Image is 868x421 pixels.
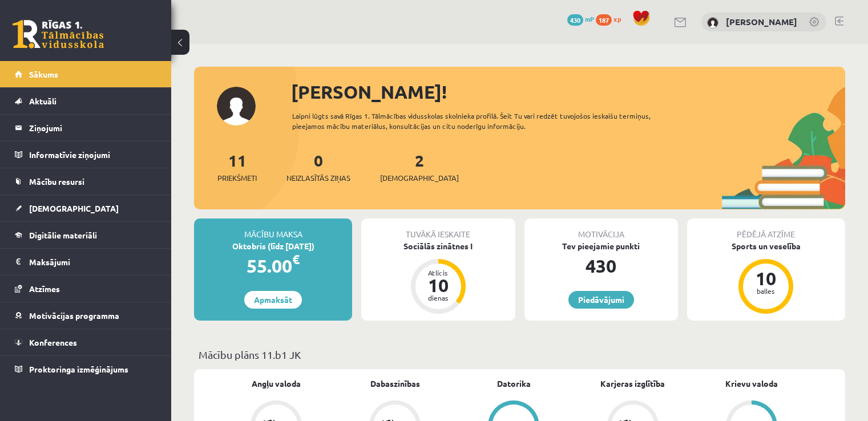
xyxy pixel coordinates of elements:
a: Sociālās zinātnes I Atlicis 10 dienas [361,240,515,315]
span: 430 [567,14,583,26]
a: 0Neizlasītās ziņas [286,150,350,184]
div: dienas [421,294,455,301]
div: Pēdējā atzīme [687,218,845,240]
div: Sociālās zinātnes I [361,240,515,252]
a: Dabaszinības [370,378,420,390]
a: Krievu valoda [725,378,778,390]
a: Mācību resursi [15,168,157,195]
span: 187 [596,14,612,26]
span: [DEMOGRAPHIC_DATA] [380,172,459,184]
a: 430 mP [567,14,594,23]
a: Sākums [15,61,157,87]
legend: Ziņojumi [29,115,157,141]
span: € [292,251,300,268]
a: [PERSON_NAME] [726,16,797,27]
div: Sports un veselība [687,240,845,252]
span: Mācību resursi [29,176,84,187]
a: Ziņojumi [15,115,157,141]
span: Neizlasītās ziņas [286,172,350,184]
div: Atlicis [421,269,455,276]
a: Sports un veselība 10 balles [687,240,845,315]
div: 10 [749,269,783,288]
a: Apmaksāt [244,291,302,309]
legend: Maksājumi [29,249,157,275]
span: xp [613,14,621,23]
div: 430 [524,252,678,280]
span: Proktoringa izmēģinājums [29,364,128,374]
span: Motivācijas programma [29,310,119,321]
a: Konferences [15,329,157,355]
p: Mācību plāns 11.b1 JK [199,347,841,362]
a: Digitālie materiāli [15,222,157,248]
div: Tuvākā ieskaite [361,218,515,240]
div: Mācību maksa [194,218,352,240]
a: Atzīmes [15,276,157,302]
a: [DEMOGRAPHIC_DATA] [15,195,157,221]
span: Priekšmeti [217,172,257,184]
span: Aktuāli [29,96,56,106]
legend: Informatīvie ziņojumi [29,141,157,168]
a: Maksājumi [15,249,157,275]
a: Datorika [497,378,531,390]
a: Motivācijas programma [15,302,157,329]
span: Atzīmes [29,284,60,294]
span: Konferences [29,337,77,347]
span: Sākums [29,69,58,79]
div: 55.00 [194,252,352,280]
a: Angļu valoda [252,378,301,390]
img: Ilona Burdiko [707,17,718,29]
a: Rīgas 1. Tālmācības vidusskola [13,20,104,48]
a: 2[DEMOGRAPHIC_DATA] [380,150,459,184]
a: 11Priekšmeti [217,150,257,184]
div: Motivācija [524,218,678,240]
div: balles [749,288,783,294]
div: [PERSON_NAME]! [291,78,845,106]
a: Piedāvājumi [568,291,634,309]
a: Aktuāli [15,88,157,114]
div: 10 [421,276,455,294]
span: [DEMOGRAPHIC_DATA] [29,203,119,213]
a: Karjeras izglītība [600,378,665,390]
div: Laipni lūgts savā Rīgas 1. Tālmācības vidusskolas skolnieka profilā. Šeit Tu vari redzēt tuvojošo... [292,111,683,131]
div: Oktobris (līdz [DATE]) [194,240,352,252]
span: mP [585,14,594,23]
a: Informatīvie ziņojumi [15,141,157,168]
a: 187 xp [596,14,627,23]
span: Digitālie materiāli [29,230,97,240]
div: Tev pieejamie punkti [524,240,678,252]
a: Proktoringa izmēģinājums [15,356,157,382]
